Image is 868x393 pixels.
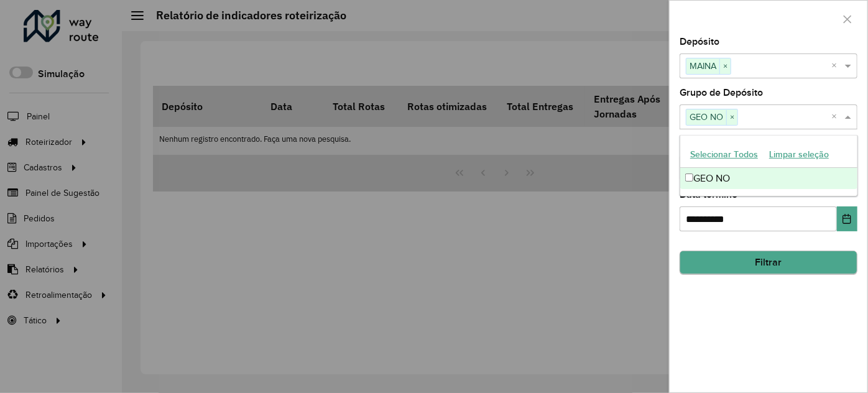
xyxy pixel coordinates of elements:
ng-dropdown-panel: Options list [680,135,858,196]
button: Limpar seleção [764,145,834,164]
label: Grupo de Depósito [680,85,763,100]
span: × [726,110,737,125]
label: Depósito [680,34,719,49]
span: Clear all [831,109,842,124]
button: Filtrar [680,251,857,274]
button: Selecionar Todos [685,145,764,164]
div: GEO NO [680,168,857,189]
button: Choose Date [837,206,857,231]
span: Clear all [831,58,842,73]
span: GEO NO [686,109,726,124]
span: MAINA [686,58,719,73]
span: × [719,59,731,74]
